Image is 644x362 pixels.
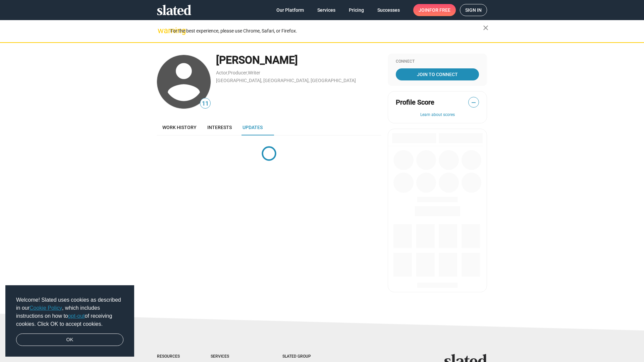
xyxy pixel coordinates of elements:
a: Our Platform [271,4,309,16]
span: — [469,98,479,107]
a: Cookie Policy [30,305,62,311]
div: For the best experience, please use Chrome, Safari, or Firefox. [170,26,483,36]
div: [PERSON_NAME] [216,53,381,67]
div: cookieconsent [5,285,134,357]
a: Pricing [343,4,369,16]
span: Our Platform [276,4,304,16]
div: Resources [157,354,184,359]
span: Work history [162,125,197,130]
span: Profile Score [396,98,434,107]
span: Join [419,4,450,16]
span: 11 [200,99,210,108]
a: Join To Connect [396,68,479,80]
span: Interests [207,125,232,130]
span: , [227,71,228,75]
div: Connect [396,59,479,64]
a: dismiss cookie message [16,334,123,346]
span: Updates [243,125,263,130]
a: Actor [216,70,227,75]
a: [GEOGRAPHIC_DATA], [GEOGRAPHIC_DATA], [GEOGRAPHIC_DATA] [216,78,356,83]
a: Producer [228,70,247,75]
span: Welcome! Slated uses cookies as described in our , which includes instructions on how to of recei... [16,296,123,328]
mat-icon: warning [158,26,166,35]
span: Join To Connect [397,68,478,80]
div: Slated Group [282,354,328,359]
a: Joinfor free [413,4,456,16]
a: Successes [372,4,405,16]
a: Sign in [460,4,487,16]
span: for free [429,4,450,16]
a: opt-out [68,313,85,319]
span: Pricing [349,4,364,16]
a: Interests [202,119,237,135]
a: Services [312,4,341,16]
div: Services [211,354,256,359]
span: , [247,71,248,75]
span: Sign in [465,4,482,16]
a: Updates [237,119,268,135]
span: Successes [377,4,400,16]
a: Work history [157,119,202,135]
a: Writer [248,70,260,75]
mat-icon: close [482,24,490,32]
button: Learn about scores [396,112,479,118]
span: Services [317,4,335,16]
